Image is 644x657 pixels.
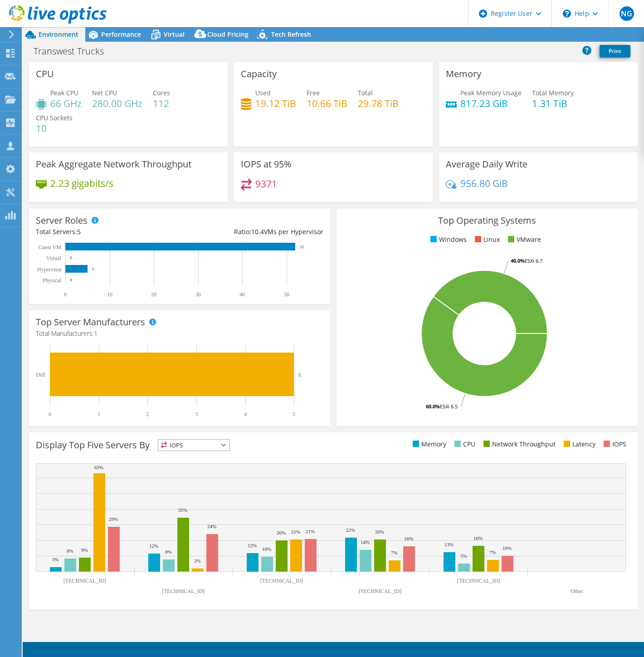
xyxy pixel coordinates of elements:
h4: 2.23 gigabits/s [50,178,113,188]
text: 40 [239,291,245,298]
text: 50 [284,291,289,298]
text: Dell [36,372,45,378]
text: 20% [277,530,286,535]
h4: 956.80 GiB [460,178,508,188]
text: 2 [146,411,149,417]
h3: Capacity [241,69,277,79]
text: 52 [300,245,304,249]
text: 20 [151,291,156,298]
text: 30 [195,291,201,298]
text: 10% [503,545,512,551]
h4: 10 [36,123,73,133]
tspan: ESXi 6.7 [525,257,542,264]
span: 1 [94,329,98,338]
text: 0 [70,255,72,260]
text: 8% [165,549,172,554]
h4: 112 [153,98,170,108]
text: 2% [194,558,201,564]
text: [TECHNICAL_ID] [63,578,107,584]
text: 8% [67,548,73,554]
tspan: 60.0% [426,403,440,410]
text: 0 [49,411,51,417]
text: Physical [43,277,61,284]
li: Latency [561,439,595,449]
div: Total Servers: [36,227,180,237]
h3: Average Daily Write [446,159,527,169]
text: Virtual [46,255,62,261]
text: [TECHNICAL_ID] [457,578,500,584]
text: 5% [460,553,467,559]
text: 22% [346,527,355,533]
text: 29% [109,516,118,522]
h4: 19.12 TiB [255,98,296,108]
text: 13% [444,542,454,547]
text: 1 [98,411,100,417]
h4: 66 GHz [50,98,82,108]
text: 10 [107,291,112,298]
span: Used [255,88,271,97]
h4: Total Manufacturers: [36,328,323,338]
span: Tech Refresh [271,30,311,39]
a: Print [600,45,630,58]
text: [TECHNICAL_ID] [162,588,205,594]
h1: Transwest Trucks [29,46,118,56]
span: Total [358,88,373,97]
text: 3 [195,411,198,417]
text: 3% [52,557,59,562]
span: CPU Sockets [36,113,73,122]
h4: 1.31 TiB [532,98,574,108]
span: Peak CPU [50,88,78,97]
text: 14% [361,539,370,545]
h4: 10.66 TiB [307,98,347,108]
li: CPU [452,439,475,449]
text: 7% [489,549,496,555]
span: Performance [101,30,141,39]
text: 5 [92,267,94,271]
span: Peak Memory Usage [460,88,522,97]
text: 4 [244,411,247,417]
span: 10.4 [251,227,264,236]
text: Hypervisor [37,266,62,273]
span: Total Memory [532,88,574,97]
span: Net CPU [92,88,117,97]
svg: \n [563,10,571,18]
text: 35% [178,507,187,513]
li: VMware [506,235,541,245]
li: Network Throughput [481,439,556,449]
text: 7% [391,550,398,555]
text: 24% [207,524,216,529]
span: IOPS [158,440,229,451]
text: [TECHNICAL_ID] [260,578,303,584]
li: Windows [428,235,467,245]
text: 21% [306,529,315,534]
h4: 280.00 GHz [92,98,142,108]
h3: Top Operating Systems [343,216,631,226]
h3: Memory [446,69,481,79]
text: 10% [262,546,271,552]
li: Linux [473,235,500,245]
text: 16% [473,535,483,541]
tspan: 40.0% [511,257,525,264]
div: Ratio: VMs per Hypervisor [180,227,323,237]
span: Free [307,88,320,97]
text: 5 [293,411,295,417]
h4: 29.78 TiB [358,98,399,108]
text: 9% [81,547,88,553]
text: 12% [149,543,158,549]
span: Cores [153,88,170,97]
text: 63% [94,465,103,470]
text: 12% [248,543,257,548]
span: Environment [39,30,78,39]
h3: Top Server Manufacturers [36,317,145,327]
span: Virtual [164,30,185,39]
h4: 9371 [255,179,277,189]
text: Other [571,588,583,594]
span: NG [620,6,634,21]
text: 5 [298,372,301,378]
span: 5 [77,227,81,236]
text: 16% [404,536,413,541]
li: IOPS [601,439,626,449]
text: 20% [375,529,384,534]
h3: IOPS at 95% [241,159,292,169]
span: Cloud Pricing [207,30,249,39]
